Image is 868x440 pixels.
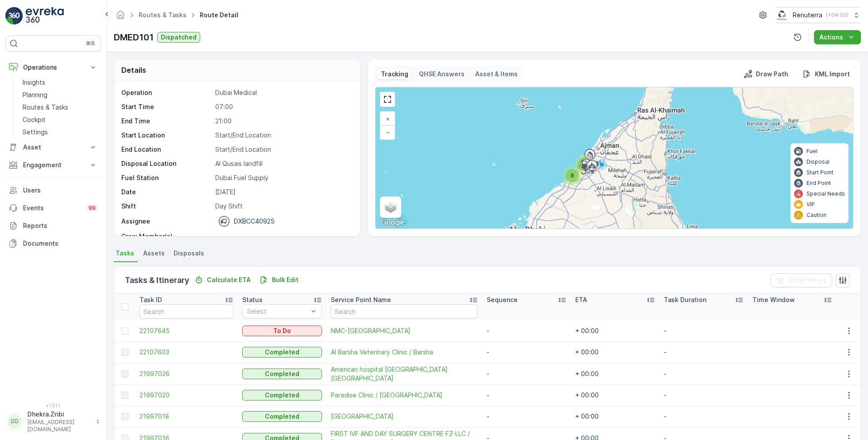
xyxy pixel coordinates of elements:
button: Draw Path [740,69,792,79]
p: Renuterra [793,11,822,20]
p: KML Import [815,70,850,79]
button: Operations [5,59,101,76]
button: Dispatched [157,32,200,43]
div: Toggle Row Selected [121,392,128,399]
p: Asset [23,143,83,152]
span: Disposals [174,249,204,258]
p: Al Qusais landfill [215,159,351,168]
button: Completed [242,390,322,401]
p: Completed [265,369,299,378]
div: Toggle Row Selected [121,370,128,377]
p: Day Shift [215,202,351,211]
span: NMC-[GEOGRAPHIC_DATA] [331,326,478,335]
p: Dubai Fuel Supply [215,173,351,182]
p: Asset & Items [475,70,518,79]
p: Settings [23,128,48,137]
p: ( +04:00 ) [826,12,849,19]
p: [DATE] [215,188,351,196]
a: Zoom Out [381,126,394,139]
a: Insights [19,76,101,89]
div: Toggle Row Selected [121,413,128,420]
p: Details [121,65,146,75]
img: logo [5,7,23,25]
p: Disposal [806,158,829,165]
p: - [215,232,351,241]
div: DD [8,414,22,428]
span: 22107603 [139,348,233,357]
input: Search [331,304,478,318]
p: QHSE Answers [419,70,465,79]
a: American hospital Dubai Clinic Al Barsha [331,365,478,383]
p: To Do [273,326,291,335]
p: ⌘B [86,40,95,47]
p: Reports [23,221,97,230]
p: Fuel Station [121,173,212,182]
p: Dubai Medical [215,88,351,97]
button: DDDhekra.Zribi[EMAIL_ADDRESS][DOMAIN_NAME] [5,410,101,433]
td: - [482,342,571,363]
p: DXBCC40925 [234,217,275,226]
a: Routes & Tasks [19,101,101,114]
td: - [659,320,748,342]
td: - [659,363,748,385]
p: Completed [265,348,299,357]
p: Start/End Location [215,145,351,154]
p: [EMAIL_ADDRESS][DOMAIN_NAME] [27,419,91,433]
span: + [386,115,390,122]
span: Tasks [116,249,134,258]
button: Bulk Edit [256,275,302,285]
a: Open this area in Google Maps (opens a new window) [378,217,407,228]
span: Assets [143,249,165,258]
p: Events [23,204,81,212]
p: Crew Member(s) [121,232,212,241]
td: + 00:00 [571,320,659,342]
a: Al Barsha Veterinary Clinic / Barsha [331,348,478,357]
p: Select [247,307,308,316]
td: - [482,406,571,427]
a: 21997018 [139,412,233,421]
p: Special Needs [806,190,845,197]
p: Clear Filters [788,276,827,285]
p: Status [242,295,263,304]
span: − [386,128,390,136]
p: Start Time [121,102,212,111]
p: Cockpit [23,115,46,124]
a: 22107645 [139,326,233,335]
p: Planning [23,90,47,99]
p: Disposal Location [121,159,212,168]
p: Assignee [121,217,150,226]
p: Routes & Tasks [23,103,68,112]
a: Zoom In [381,112,394,126]
p: Documents [23,239,97,248]
div: 9 [563,167,581,185]
p: Dispatched [161,33,197,42]
td: + 00:00 [571,342,659,363]
a: 21997020 [139,391,233,400]
span: v 1.51.1 [5,403,101,408]
p: Date [121,188,212,196]
a: Planning [19,89,101,101]
button: Completed [242,369,322,379]
p: Start Location [121,131,212,140]
td: - [482,385,571,406]
td: - [659,406,748,427]
td: - [659,385,748,406]
span: Paradise Clinic / [GEOGRAPHIC_DATA] [331,391,478,400]
a: Homepage [116,13,125,21]
p: Task ID [139,295,162,304]
p: Time Window [752,295,795,304]
td: + 00:00 [571,406,659,427]
p: Actions [819,33,843,42]
img: Google [378,217,407,228]
td: + 00:00 [571,385,659,406]
p: DMED101 [114,31,154,44]
p: Tasks & Itinerary [125,274,189,287]
p: Draw Path [756,70,788,79]
p: 21:00 [215,117,351,126]
a: NMC-Nakheel Mall [331,326,478,335]
span: Route Detail [198,11,240,20]
button: Engagement [5,156,101,174]
a: Documents [5,235,101,252]
a: Users [5,181,101,199]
